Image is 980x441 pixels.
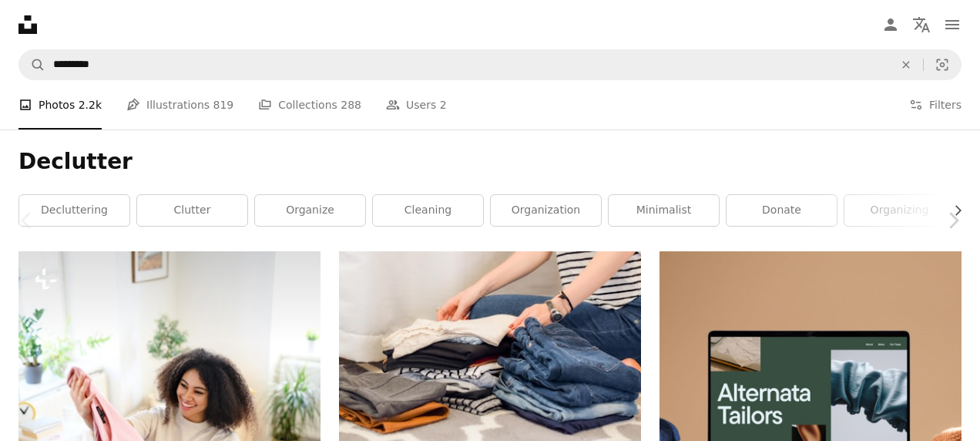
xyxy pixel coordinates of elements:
[937,9,968,40] button: Menu
[889,50,923,79] button: Clear
[126,80,233,130] a: Illustrations 819
[924,50,961,79] button: Visual search
[339,345,641,359] a: assorted-color apparels
[926,146,980,295] a: Next
[213,96,234,113] span: 819
[609,195,719,226] a: minimalist
[341,96,361,113] span: 288
[906,9,937,40] button: Language
[137,195,247,226] a: clutter
[440,96,447,113] span: 2
[909,80,962,130] button: Filters
[18,148,962,176] h1: Declutter
[18,49,962,80] form: Find visuals sitewide
[19,50,45,79] button: Search Unsplash
[491,195,601,226] a: organization
[255,195,365,226] a: organize
[258,80,361,130] a: Collections 288
[18,15,37,34] a: Home — Unsplash
[19,195,129,226] a: decluttering
[875,9,906,40] a: Log in / Sign up
[386,80,447,130] a: Users 2
[727,195,837,226] a: donate
[373,195,483,226] a: cleaning
[844,195,955,226] a: organizing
